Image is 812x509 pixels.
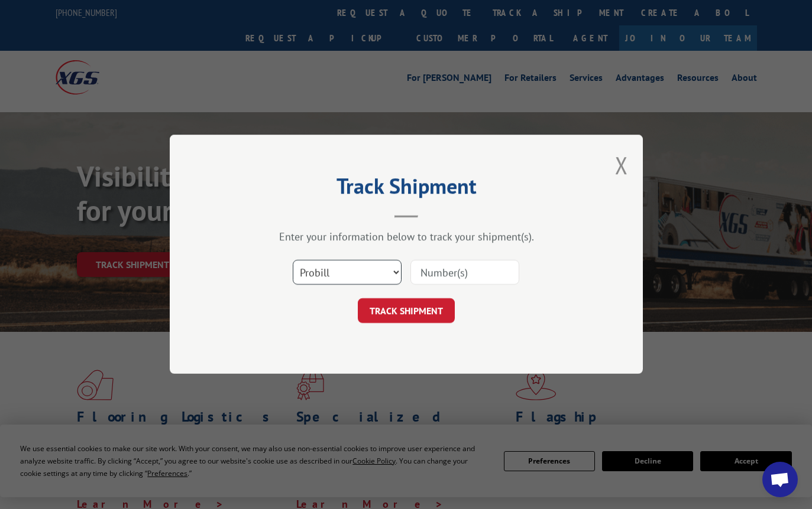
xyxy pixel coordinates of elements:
div: Open chat [762,462,798,497]
h2: Track Shipment [229,178,584,200]
button: Close modal [615,149,628,181]
div: Enter your information below to track your shipment(s). [229,230,584,244]
input: Number(s) [410,260,519,285]
button: TRACK SHIPMENT [358,299,455,324]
